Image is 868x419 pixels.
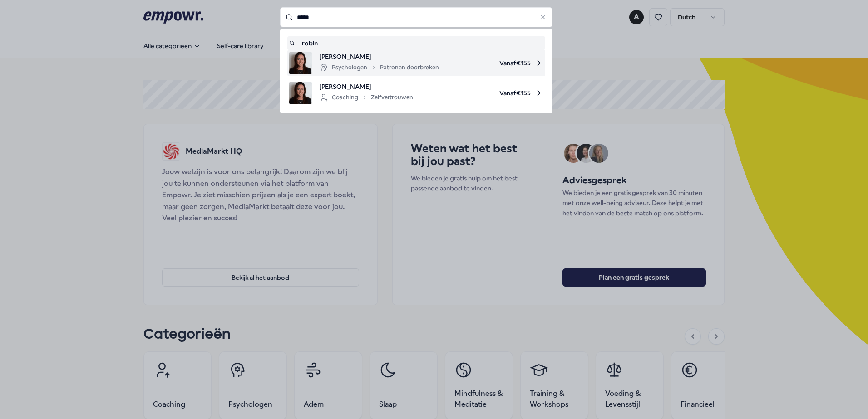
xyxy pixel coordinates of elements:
[446,52,543,74] span: Vanaf € 155
[319,52,439,62] span: [PERSON_NAME]
[420,82,543,104] span: Vanaf € 155
[319,92,413,103] div: Coaching Zelfvertrouwen
[319,82,413,92] span: [PERSON_NAME]
[289,82,543,104] a: product image[PERSON_NAME]CoachingZelfvertrouwenVanaf€155
[319,62,439,73] div: Psychologen Patronen doorbreken
[289,38,543,48] a: robin
[289,52,543,74] a: product image[PERSON_NAME]PsychologenPatronen doorbrekenVanaf€155
[280,7,552,27] input: Search for products, categories or subcategories
[289,52,312,74] img: product image
[289,82,312,104] img: product image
